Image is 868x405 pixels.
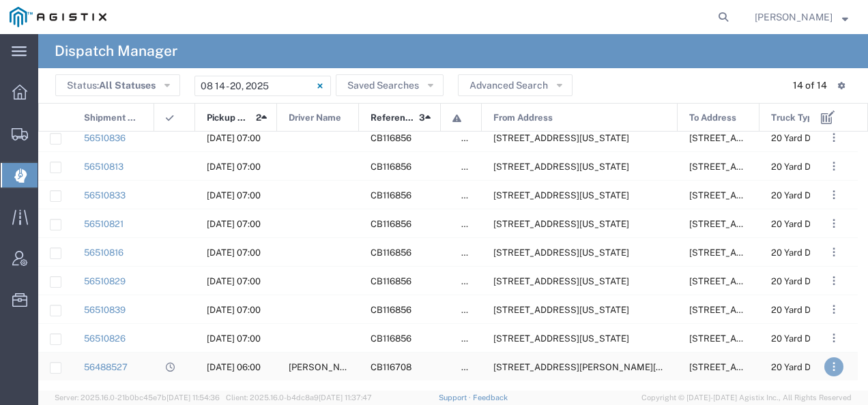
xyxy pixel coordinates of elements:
[84,190,126,200] a: 56510833
[371,333,411,344] span: CB116856
[84,162,124,172] a: 56510813
[824,185,843,205] button: ...
[493,276,629,286] span: 308 W Alluvial Ave, Clovis, California, 93611, United States
[84,362,128,372] a: 56488527
[336,74,444,96] button: Saved Searches
[371,104,414,132] span: Reference
[55,34,177,68] h4: Dispatch Manager
[493,362,703,372] span: 13475 N Friant Rd, Fresno, California, 93626, United States
[461,247,482,258] span: false
[461,276,482,286] span: false
[771,362,855,372] span: 20 Yard Dump Truck
[461,362,482,372] span: false
[207,276,261,286] span: 08/18/2025, 07:00
[461,305,482,315] span: false
[493,333,629,344] span: 308 W Alluvial Ave, Clovis, California, 93611, United States
[493,104,553,132] span: From Address
[371,276,411,286] span: CB116856
[689,362,825,372] span: 2221 S 4th St (Gate 2), Fresno, California, 93702, United States
[55,74,180,96] button: Status:All Statuses
[226,393,372,402] span: Client: 2025.16.0-b4dc8a9
[833,158,835,175] span: . . .
[824,329,843,348] button: ...
[289,104,341,132] span: Driver Name
[689,133,825,143] span: 21739 Road 19, Chowchilla, California, 93610, United States
[833,187,835,203] span: . . .
[371,162,411,172] span: CB116856
[99,80,156,91] span: All Statuses
[771,333,855,344] span: 20 Yard Dump Truck
[824,357,843,376] button: ...
[833,330,835,346] span: . . .
[207,162,261,172] span: 08/18/2025, 07:00
[256,104,261,132] span: 2
[824,271,843,290] button: ...
[84,333,126,344] a: 56510826
[473,393,508,402] a: Feedback
[55,393,220,402] span: Server: 2025.16.0-21b0bc45e7b
[461,190,482,200] span: false
[439,393,473,402] a: Support
[371,133,411,143] span: CB116856
[833,273,835,289] span: . . .
[84,276,126,286] a: 56510829
[689,333,825,344] span: 21739 Road 19, Chowchilla, California, 93610, United States
[824,243,843,262] button: ...
[207,190,261,200] span: 08/18/2025, 07:00
[793,78,827,93] div: 14 of 14
[207,362,261,372] span: 08/14/2025, 06:00
[771,276,855,286] span: 20 Yard Dump Truck
[771,162,855,172] span: 20 Yard Dump Truck
[833,301,835,318] span: . . .
[84,247,124,258] a: 56510816
[689,190,825,200] span: 21739 Road 19, Chowchilla, California, 93610, United States
[824,157,843,176] button: ...
[207,219,261,229] span: 08/18/2025, 07:00
[754,9,849,25] button: [PERSON_NAME]
[419,104,425,132] span: 3
[771,133,855,143] span: 20 Yard Dump Truck
[84,219,124,229] a: 56510821
[833,244,835,260] span: . . .
[207,247,261,258] span: 08/18/2025, 07:00
[207,305,261,315] span: 08/18/2025, 07:00
[771,104,818,132] span: Truck Type
[458,74,573,96] button: Advanced Search
[207,333,261,344] span: 08/18/2025, 07:00
[461,333,482,344] span: false
[207,133,261,143] span: 08/18/2025, 07:00
[493,247,629,258] span: 308 W Alluvial Ave, Clovis, California, 93611, United States
[771,190,855,200] span: 20 Yard Dump Truck
[689,219,825,229] span: 21739 Road 19, Chowchilla, California, 93610, United States
[641,392,852,404] span: Copyright © [DATE]-[DATE] Agistix Inc., All Rights Reserved
[771,305,855,315] span: 20 Yard Dump Truck
[755,10,833,25] span: Jessica Carr
[493,219,629,229] span: 308 W Alluvial Ave, Clovis, California, 93611, United States
[319,393,372,402] span: [DATE] 11:37:47
[493,190,629,200] span: 308 W Alluvial Ave, Clovis, California, 93611, United States
[371,190,411,200] span: CB116856
[10,7,106,27] img: logo
[289,362,362,372] span: Victor Garcia
[824,300,843,319] button: ...
[689,305,825,315] span: 21739 Road 19, Chowchilla, California, 93610, United States
[371,362,411,372] span: CB116708
[493,133,629,143] span: 308 W Alluvial Ave, Clovis, California, 93611, United States
[371,247,411,258] span: CB116856
[689,104,736,132] span: To Address
[461,162,482,172] span: false
[84,133,126,143] a: 56510836
[493,305,629,315] span: 308 W Alluvial Ave, Clovis, California, 93611, United States
[493,162,629,172] span: 308 W Alluvial Ave, Clovis, California, 93611, United States
[461,219,482,229] span: false
[771,219,855,229] span: 20 Yard Dump Truck
[167,393,220,402] span: [DATE] 11:54:36
[833,130,835,146] span: . . .
[84,305,126,315] a: 56510839
[771,247,855,258] span: 20 Yard Dump Truck
[689,162,825,172] span: 21739 Road 19, Chowchilla, California, 93610, United States
[824,214,843,233] button: ...
[833,359,835,375] span: . . .
[824,128,843,147] button: ...
[833,215,835,232] span: . . .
